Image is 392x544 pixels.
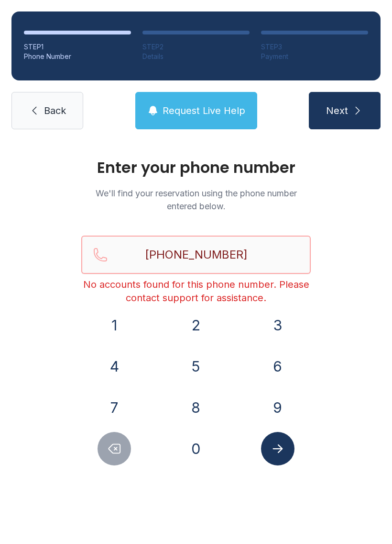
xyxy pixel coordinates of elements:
button: 7 [98,391,131,424]
button: 4 [98,350,131,383]
button: 6 [261,350,294,383]
button: 1 [98,308,131,342]
div: Payment [261,52,368,61]
button: 3 [261,308,294,342]
span: Back [44,104,66,117]
h1: Enter your phone number [81,160,311,175]
button: Delete number [98,432,131,465]
div: Details [142,52,250,61]
button: 8 [179,391,213,424]
span: Request Live Help [163,104,245,117]
input: Reservation phone number [81,236,311,274]
button: 0 [179,432,213,465]
div: STEP 3 [261,42,368,52]
div: STEP 2 [142,42,250,52]
button: Submit lookup form [261,432,294,465]
div: STEP 1 [24,42,131,52]
button: 2 [179,308,213,342]
button: 9 [261,391,294,424]
button: 5 [179,350,213,383]
p: We'll find your reservation using the phone number entered below. [81,187,311,213]
span: Next [326,104,348,117]
div: Phone Number [24,52,131,61]
div: No accounts found for this phone number. Please contact support for assistance. [81,278,311,305]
